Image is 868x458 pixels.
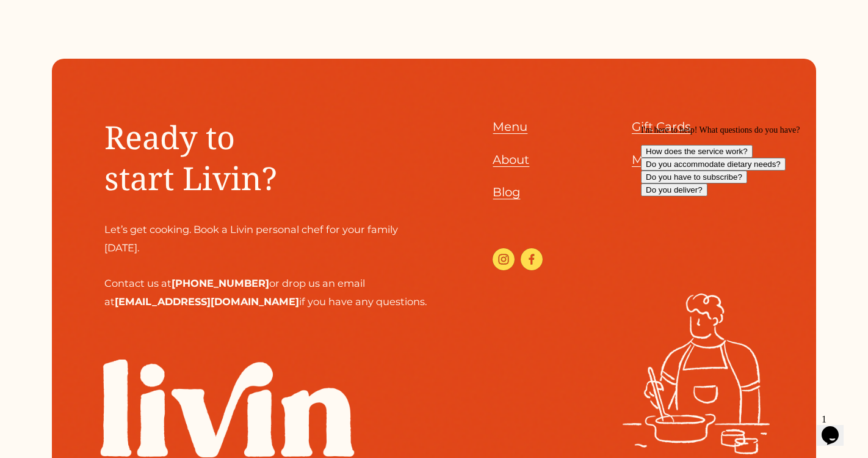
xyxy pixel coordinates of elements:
a: My Account [632,149,703,171]
button: How does the service work? [5,24,117,37]
button: Do you deliver? [5,63,71,76]
a: Facebook [521,248,543,270]
strong: [EMAIL_ADDRESS][DOMAIN_NAME] [115,295,299,308]
span: Blog [493,185,520,199]
a: Instagram [493,248,515,270]
span: Gift Cards [632,119,691,134]
iframe: chat widget [636,120,856,403]
span: Ready to start Livin? [104,115,277,199]
a: Menu [493,116,527,138]
div: I'm here to help! What questions do you have?How does the service work?Do you accommodate dietary... [5,5,225,76]
span: My Account [632,152,703,167]
button: Do you accommodate dietary needs? [5,37,150,50]
a: Blog [493,182,520,203]
span: Let’s get cooking. Book a Livin personal chef for your family [DATE]. Contact us at or drop us an... [104,223,427,307]
a: Gift Cards [632,116,691,138]
button: Do you have to subscribe? [5,50,111,63]
a: About [493,149,529,171]
span: I'm here to help! What questions do you have? [5,5,164,14]
span: About [493,152,529,167]
span: Menu [493,119,527,134]
iframe: chat widget [817,409,856,446]
strong: [PHONE_NUMBER] [172,277,269,289]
